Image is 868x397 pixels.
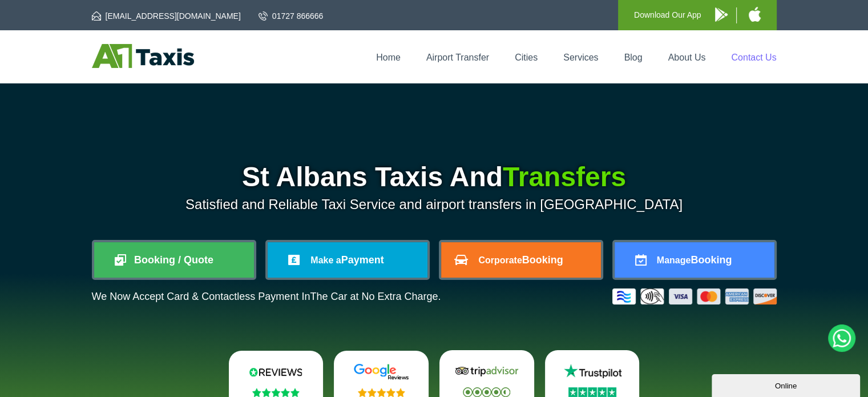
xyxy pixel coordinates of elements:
[749,7,761,22] img: A1 Taxis iPhone App
[241,363,310,380] img: Reviews.io
[478,255,522,265] span: Corporate
[252,388,300,397] img: Stars
[563,53,598,62] a: Services
[503,162,626,192] span: Transfers
[615,242,774,278] a: ManageBooking
[453,363,521,380] img: Tripadvisor
[712,372,862,397] iframe: chat widget
[92,163,777,191] h1: St Albans Taxis And
[92,44,194,68] img: A1 Taxis St Albans LTD
[268,242,427,278] a: Make aPayment
[259,10,324,22] a: 01727 866666
[657,255,691,265] span: Manage
[92,10,241,22] a: [EMAIL_ADDRESS][DOMAIN_NAME]
[624,53,642,62] a: Blog
[426,53,489,62] a: Airport Transfer
[463,387,510,397] img: Stars
[558,363,627,380] img: Trustpilot
[668,53,706,62] a: About Us
[731,53,776,62] a: Contact Us
[310,255,341,265] span: Make a
[515,53,538,62] a: Cities
[376,53,401,62] a: Home
[92,291,441,303] p: We Now Accept Card & Contactless Payment In
[441,242,601,278] a: CorporateBooking
[568,387,616,397] img: Stars
[634,8,701,22] p: Download Our App
[347,363,415,380] img: Google
[358,388,405,397] img: Stars
[310,291,441,302] span: The Car at No Extra Charge.
[612,288,777,304] img: Credit And Debit Cards
[94,242,254,278] a: Booking / Quote
[92,197,777,212] p: Satisfied and Reliable Taxi Service and airport transfers in [GEOGRAPHIC_DATA]
[715,7,728,22] img: A1 Taxis Android App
